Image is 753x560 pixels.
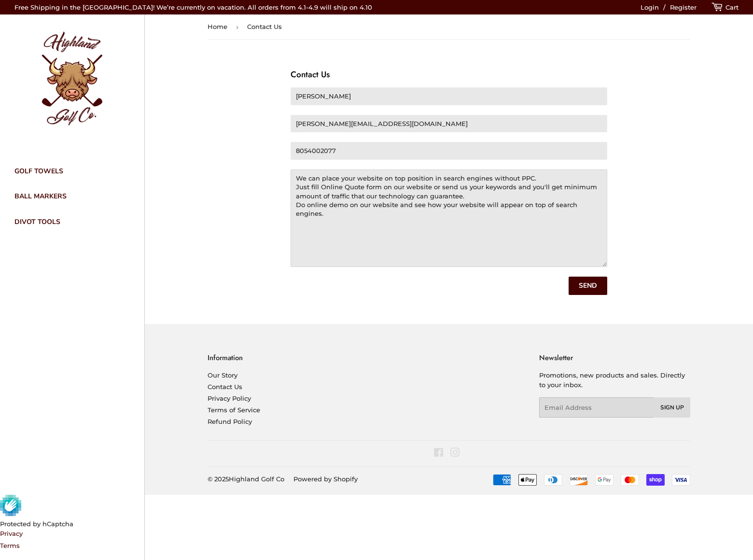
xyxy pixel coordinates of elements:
a: Highland Golf Co [229,475,284,483]
p: Promotions, new products and sales. Directly to your inbox. [539,370,690,391]
nav: breadcrumbs [208,14,690,40]
input: Email [291,115,608,132]
a: Divot Tools [7,210,130,235]
a: Contact Us [208,383,242,391]
p: Free Shipping in the [GEOGRAPHIC_DATA]! We’re currently on vacation. All orders from 4.1-4.9 will... [14,2,372,13]
a: Golf Towels [7,159,130,184]
a: Cart [711,3,739,11]
a: Refund Policy [208,418,252,425]
span: › [236,15,242,39]
li: © 2025 [208,474,292,484]
span: / [661,3,668,11]
h3: Newsletter [539,353,690,363]
a: Powered by Shopify [293,475,358,483]
input: Send [569,277,607,295]
h2: Contact Us [291,69,608,80]
a: Register [670,3,697,11]
a: Ball Markers [7,184,130,209]
button: Sign Up [654,397,690,418]
h3: Information [208,353,525,363]
a: Home [208,14,231,39]
a: Our Story [208,371,237,379]
span: Contact Us [247,14,285,39]
input: Name [291,87,608,105]
a: Privacy Policy [208,394,251,402]
input: Phone Number [291,142,608,159]
input: Email Address [539,397,654,418]
img: Highland Golf Co [14,22,130,137]
a: Login [641,3,659,11]
a: Terms of Service [208,406,260,414]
